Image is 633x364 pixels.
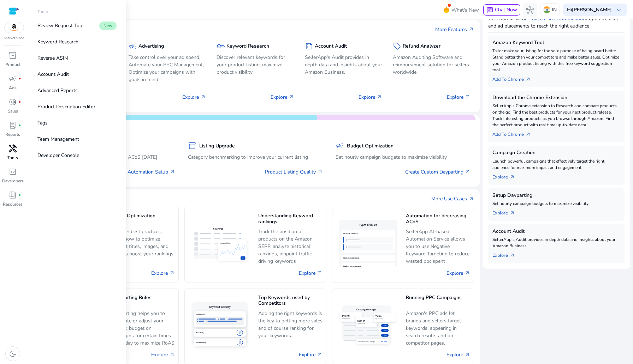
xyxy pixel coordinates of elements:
p: SellerApp's Audit provides in depth data and insights about your Amazon Business. [305,54,383,76]
h5: Understanding Keyword rankings [258,213,323,225]
h5: Listing Optimization [111,213,175,225]
img: in.svg [543,6,550,13]
button: chatChat Now [483,4,520,16]
b: [PERSON_NAME] [572,6,612,13]
span: arrow_outward [317,169,323,175]
p: Keyword Research [37,38,78,45]
a: More Featuresarrow_outward [435,26,474,33]
p: Reports [5,131,20,138]
a: Explorearrow_outward [492,249,521,259]
p: Take control over your ad spend, Automate your PPC Management, Optimize your campaigns with goals... [129,54,206,83]
p: Amazon Auditing Software and reimbursement solution for sellers worldwide. [393,54,471,76]
span: summarize [305,42,313,50]
h5: Download the Chrome Extension [492,95,620,101]
p: Tags [37,119,48,127]
h5: Running PPC Campaigns [406,295,470,307]
span: book_4 [8,191,17,199]
img: Understanding Keyword rankings [188,223,253,267]
a: Explore [151,351,175,358]
p: Tailor make your listing for the sole purpose of being heard better. Stand better than your compe... [492,48,620,73]
span: arrow_outward [317,270,323,276]
p: SellerApp AI-based Automation Service allows you to use Negative Keyword Targeting to reduce wast... [406,228,470,265]
p: Explore [359,93,382,101]
span: arrow_outward [465,352,470,358]
p: Developer Console [37,152,79,159]
span: arrow_outward [509,210,515,216]
span: arrow_outward [289,94,294,100]
span: arrow_outward [509,253,515,258]
a: More Use Casesarrow_outward [431,195,474,202]
a: Explore [446,269,470,277]
p: Account Audit [37,71,69,78]
button: hub [523,3,537,17]
h5: Refund Analyzer [403,43,440,49]
p: Ads [9,85,17,91]
p: Set hourly campaign budgets to maximize visibility [492,200,620,207]
span: arrow_outward [468,26,474,32]
span: arrow_outward [317,352,323,358]
span: arrow_outward [377,94,382,100]
img: Automation for decreasing ACoS [336,217,400,272]
p: Reverse ASIN [37,54,68,62]
p: Product [5,61,20,68]
span: What's New [451,4,479,16]
p: Discover best practices, Learn how to optimize product titles, images, and more to boost your ran... [111,228,175,258]
span: arrow_outward [525,77,531,82]
h5: Top Keywords used by Competitors [258,295,323,307]
span: inventory_2 [8,51,17,60]
a: Explorearrow_outward [492,207,521,217]
p: IN [552,4,557,16]
p: Tools [37,8,48,15]
span: fiber_manual_record [18,77,21,80]
span: campaign [8,74,17,83]
span: arrow_outward [525,132,531,137]
span: arrow_outward [509,174,515,180]
span: campaign [336,141,344,150]
p: Day parting helps you to distribute or adjust your daily ad budget on campaigns for certain times... [111,310,175,347]
a: Explore [446,351,470,358]
p: Advanced Reports [37,87,78,94]
p: SellerApp's Chrome extension to Research and compare products on the go. Find the best products f... [492,103,620,128]
h5: Setup Dayparting [492,193,620,199]
p: Developers [2,178,24,184]
p: Explore [182,93,206,101]
span: New [99,22,117,30]
a: Explore [151,269,175,277]
span: hub [526,6,534,14]
span: Chat Now [495,6,517,13]
span: fiber_manual_record [18,194,21,196]
p: Product Description Editor [37,103,95,110]
span: inventory_2 [188,141,196,150]
p: Sales [8,108,18,114]
p: Amazon's PPC ads let brands and sellers target keywords, appearing in search results and on compe... [406,310,470,347]
p: Explore [271,93,294,101]
span: keyboard_arrow_down [615,6,623,14]
h5: Advertising [138,43,164,49]
span: chat [486,7,493,14]
img: Top Keywords used by Competitors [188,299,253,353]
h5: Account Audit [315,43,347,49]
p: Team Management [37,135,79,143]
h5: Keyword Research [226,43,269,49]
p: Review Request Tool [37,22,84,29]
h5: Listing Upgrade [199,143,235,149]
a: Product Listing Quality [265,168,323,176]
span: arrow_outward [200,94,206,100]
p: Get Started with to optimize bids and ad placements to reach the right audience [488,15,625,30]
span: fiber_manual_record [18,101,21,103]
h5: Budget Optimization [347,143,394,149]
span: key [217,42,225,50]
span: campaign [129,42,137,50]
span: arrow_outward [169,352,175,358]
a: AI-based Ads Automation [525,15,583,22]
p: Category benchmarking to improve your current listing [188,153,323,161]
p: Set hourly campaign budgets to maximize visibility [336,153,471,161]
a: Explore [299,351,323,358]
span: dark_mode [8,350,17,358]
p: Track the position of products on the Amazon SERP, analyze historical rankings, pinpoint traffic-... [258,228,323,265]
p: Adding the right keywords is the key to getting more sales and of course ranking for your keywords. [258,310,323,340]
span: handyman [8,144,17,153]
span: arrow_outward [169,270,175,276]
p: Launch powerful campaigns that effectively target the right audience for maximum impact and engag... [492,158,620,171]
span: arrow_outward [465,94,471,100]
